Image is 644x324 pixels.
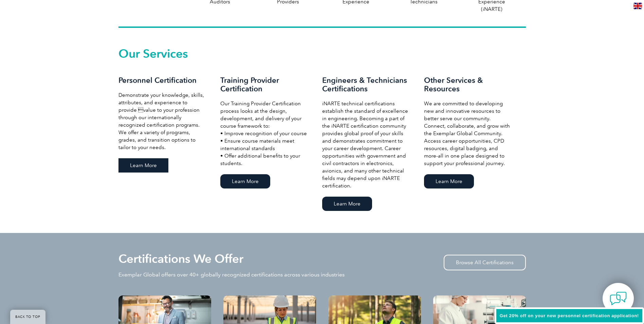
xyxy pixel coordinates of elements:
[220,100,309,167] p: Our Training Provider Certification process looks at the design, development, and delivery of you...
[424,76,512,93] h3: Other Services & Resources
[633,3,642,9] img: en
[118,253,243,264] h2: Certifications We Offer
[10,310,45,324] a: BACK TO TOP
[322,100,410,190] p: iNARTE technical certifications establish the standard of excellence in engineering. Becoming a p...
[322,197,372,211] a: Learn More
[118,48,526,59] h2: Our Services
[322,76,410,93] h3: Engineers & Technicians Certifications
[444,255,526,270] a: Browse All Certifications
[424,174,474,188] a: Learn More
[610,290,627,307] img: contact-chat.png
[118,271,345,278] p: Exemplar Global offers over 40+ globally recognized certifications across various industries
[500,313,639,318] span: Get 20% off on your new personnel certification application!
[424,100,512,167] p: We are committed to developing new and innovative resources to better serve our community. Connec...
[118,158,168,173] a: Learn More
[220,76,309,93] h3: Training Provider Certification
[118,76,207,85] h3: Personnel Certification
[220,174,270,188] a: Learn More
[118,91,207,151] p: Demonstrate your knowledge, skills, attributes, and experience to provide value to your professi...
